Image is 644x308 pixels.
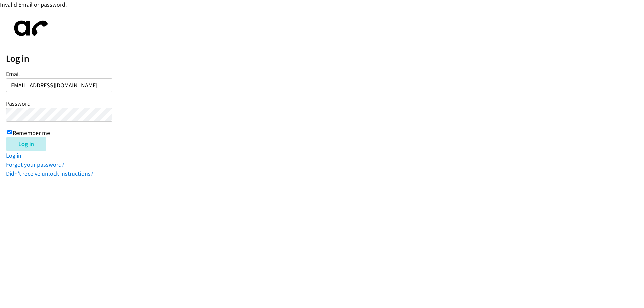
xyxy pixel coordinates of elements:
[6,137,46,151] input: Log in
[6,53,644,64] h2: Log in
[6,151,21,159] a: Log in
[6,170,93,177] a: Didn't receive unlock instructions?
[6,161,64,168] a: Forgot your password?
[13,129,50,137] label: Remember me
[6,15,53,42] img: aphone-8a226864a2ddd6a5e75d1ebefc011f4aa8f32683c2d82f3fb0802fe031f96514.svg
[6,70,20,78] label: Email
[6,100,31,107] label: Password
